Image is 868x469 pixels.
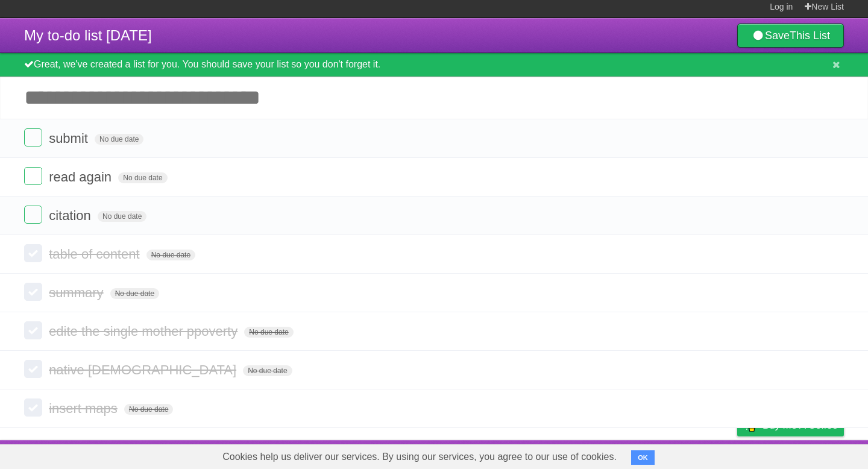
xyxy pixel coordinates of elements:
b: This List [790,30,830,42]
label: Done [24,167,42,185]
span: Buy me a coffee [763,415,838,436]
span: table of content [49,247,142,262]
label: Done [24,244,42,262]
span: summary [49,285,106,300]
span: No due date [98,211,146,222]
span: No due date [244,327,293,338]
span: insert maps [49,401,121,416]
span: edite the single mother ppoverty [49,324,241,339]
span: No due date [146,250,195,260]
a: About [577,443,602,466]
span: citation [49,208,94,223]
a: Terms [681,443,707,466]
span: No due date [110,288,159,299]
span: My to-do list [DATE] [24,27,152,43]
label: Done [24,321,42,339]
span: No due date [95,134,143,145]
button: OK [631,450,655,465]
span: No due date [118,172,167,183]
span: No due date [124,404,173,415]
a: SaveThis List [737,24,844,48]
span: native [DEMOGRAPHIC_DATA] [49,362,239,377]
label: Done [24,360,42,378]
span: No due date [243,365,292,376]
label: Done [24,283,42,301]
a: Developers [617,443,665,466]
a: Privacy [722,443,753,466]
label: Done [24,398,42,417]
span: read again [49,169,115,184]
label: Done [24,128,42,146]
a: Suggest a feature [768,443,844,466]
label: Done [24,206,42,224]
span: submit [49,131,91,146]
span: Cookies help us deliver our services. By using our services, you agree to our use of cookies. [210,445,629,469]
